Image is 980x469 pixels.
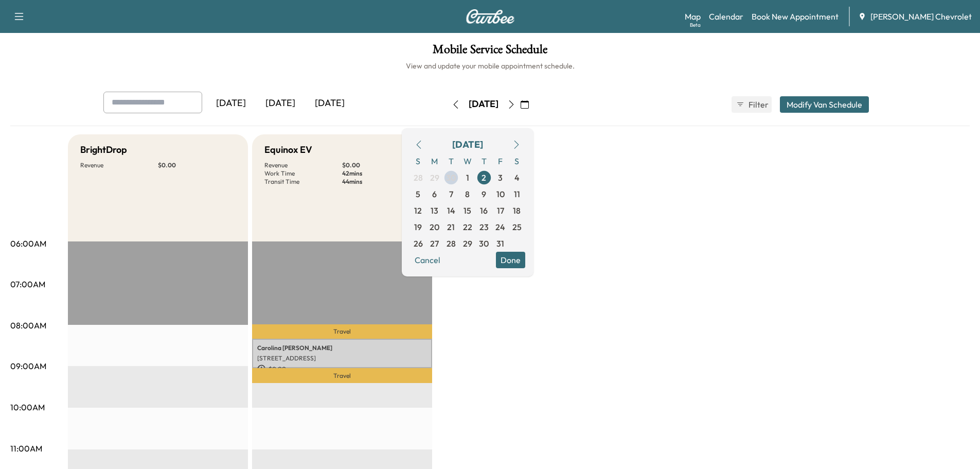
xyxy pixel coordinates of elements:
span: 18 [513,204,521,217]
p: 42 mins [342,169,420,178]
p: 11:00AM [10,442,42,455]
span: 3 [498,171,503,184]
span: 24 [495,221,505,233]
span: 26 [414,237,423,250]
p: $ 0.00 [257,364,427,374]
div: [DATE] [469,98,498,111]
span: 31 [496,237,504,250]
button: Done [496,252,525,268]
div: [DATE] [256,92,305,115]
span: 30 [446,171,456,184]
a: Book New Appointment [752,10,839,23]
div: [DATE] [305,92,354,115]
span: 25 [512,221,522,233]
a: MapBeta [685,10,701,23]
span: 16 [480,204,488,217]
p: Carolina [PERSON_NAME] [257,344,427,352]
h5: Equinox EV [264,143,312,157]
p: 10:00AM [10,401,45,413]
p: 08:00AM [10,319,46,332]
button: Filter [732,96,772,113]
span: 20 [430,221,439,233]
p: Transit Time [264,178,342,186]
span: 30 [479,237,489,250]
div: [DATE] [206,92,256,115]
span: 8 [465,188,470,200]
a: Calendar [709,10,743,23]
p: Revenue [80,161,158,169]
span: 15 [464,204,471,217]
span: M [426,153,443,169]
p: Work Time [264,169,342,178]
span: S [410,153,426,169]
h1: Mobile Service Schedule [10,43,970,61]
span: 2 [482,171,486,184]
span: T [443,153,459,169]
span: S [509,153,525,169]
img: Curbee Logo [466,9,515,24]
span: 11 [514,188,520,200]
span: 9 [482,188,486,200]
span: 1 [466,171,469,184]
p: 07:00AM [10,278,45,290]
span: 28 [414,171,423,184]
span: 29 [463,237,472,250]
span: F [492,153,509,169]
span: 29 [430,171,439,184]
span: 5 [416,188,420,200]
span: 12 [414,204,422,217]
p: 09:00AM [10,360,46,372]
span: 22 [463,221,472,233]
p: Travel [252,368,432,384]
span: T [476,153,492,169]
span: 17 [497,204,504,217]
span: 28 [447,237,456,250]
span: 10 [496,188,505,200]
p: $ 0.00 [158,161,236,169]
span: 14 [447,204,455,217]
p: $ 0.00 [342,161,420,169]
span: 23 [479,221,489,233]
button: Cancel [410,252,445,268]
span: 21 [447,221,455,233]
p: 06:00AM [10,237,46,250]
div: [DATE] [452,137,483,152]
p: 44 mins [342,178,420,186]
h5: BrightDrop [80,143,127,157]
h6: View and update your mobile appointment schedule. [10,61,970,71]
span: 19 [414,221,422,233]
button: Modify Van Schedule [780,96,869,113]
span: W [459,153,476,169]
span: Filter [749,98,767,111]
span: 7 [449,188,453,200]
p: Revenue [264,161,342,169]
span: 6 [432,188,437,200]
span: [PERSON_NAME] Chevrolet [870,10,972,23]
span: 4 [514,171,520,184]
p: [STREET_ADDRESS] [257,354,427,362]
span: 13 [431,204,438,217]
p: Travel [252,324,432,339]
span: 27 [430,237,439,250]
div: Beta [690,21,701,29]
